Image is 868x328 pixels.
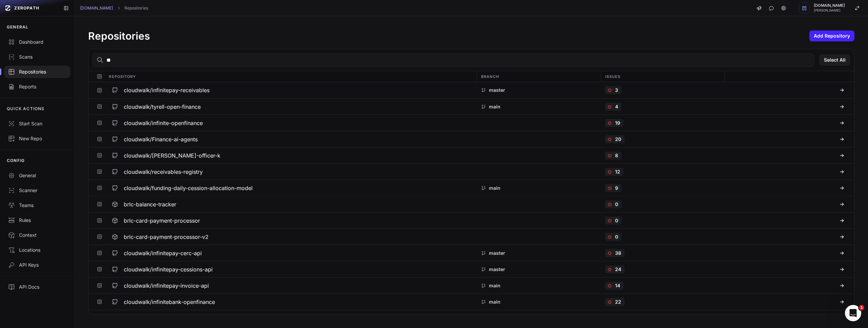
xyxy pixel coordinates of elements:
div: cloudwalk/funding-daily-cession-allocation-model main 9 [88,180,854,196]
p: 38 [615,250,621,257]
div: cloudwalk/infinite-openfinance 19 [88,115,854,131]
p: 0 [615,217,618,224]
div: Scans [8,54,66,60]
h3: cloudwalk/infinitepay-receivables [124,86,210,94]
div: API Docs [8,284,66,290]
p: 19 [615,120,620,126]
div: cloudwalk/tyrell-open-finance main 4 [88,98,854,115]
button: cloudwalk/Finance-ai-agents [105,131,477,147]
a: Repositories [124,5,148,11]
h3: cloudwalk/infinitepay-cessions-api [124,265,213,273]
div: Repositories [8,68,66,75]
div: cloudwalk/Finance-ai-agents 20 [88,131,854,147]
button: Add Repository [809,30,854,41]
div: cloudwalk/compliance-api [88,310,854,326]
h3: brlc-card-payment-processor-v2 [124,233,209,241]
p: master [489,250,505,257]
p: master [489,266,505,273]
h3: cloudwalk/tyrell-open-finance [124,103,201,111]
p: 8 [615,152,618,159]
button: cloudwalk/funding-daily-cession-allocation-model [105,180,477,196]
div: cloudwalk/infinitebank-openfinance main 22 [88,293,854,310]
div: cloudwalk/infinitepay-cerc-api master 38 [88,245,854,261]
div: Issues [601,71,725,82]
p: main [489,282,500,289]
div: Branch [477,71,601,82]
h3: cloudwalk/Finance-ai-agents [124,135,198,143]
p: 0 [615,201,618,208]
h3: cloudwalk/[PERSON_NAME]-officer-k [124,151,220,160]
h3: cloudwalk/infinitepay-invoice-api [124,282,209,290]
button: cloudwalk/receivables-registry [105,164,477,180]
div: Rules [8,217,66,224]
div: Dashboard [8,39,66,45]
div: brlc-balance-tracker 0 [88,196,854,212]
p: main [489,299,500,305]
nav: breadcrumb [80,5,148,11]
span: [PERSON_NAME] [814,9,845,12]
div: New Repo [8,135,66,142]
p: 22 [615,299,621,305]
p: 3 [615,87,618,94]
svg: chevron right, [116,6,121,11]
div: Locations [8,247,66,253]
div: cloudwalk/receivables-registry 12 [88,163,854,180]
p: QUICK ACTIONS [7,106,45,111]
p: 4 [615,103,618,110]
p: CONFIG [7,158,25,163]
h3: cloudwalk/infinitepay-cerc-api [124,249,202,257]
button: Select All [820,55,850,65]
p: master [489,87,505,94]
h3: brlc-balance-tracker [124,200,176,208]
h3: cloudwalk/compliance-api [124,314,192,322]
button: cloudwalk/infinite-openfinance [105,115,477,131]
a: ZEROPATH [3,3,58,14]
p: main [489,103,500,110]
div: Context [8,232,66,239]
h3: cloudwalk/funding-daily-cession-allocation-model [124,184,253,192]
p: 0 [615,233,618,240]
button: brlc-card-payment-processor [105,212,477,228]
h1: Repositories [88,30,150,42]
a: [DOMAIN_NAME] [80,5,113,11]
div: cloudwalk/infinitepay-receivables master 3 [88,82,854,98]
div: brlc-card-payment-processor 0 [88,212,854,228]
div: Repository [105,71,477,82]
div: General [8,172,66,179]
div: Reports [8,83,66,90]
h3: brlc-card-payment-processor [124,217,200,225]
button: cloudwalk/infinitepay-invoice-api [105,278,477,293]
p: 24 [615,266,621,273]
div: brlc-card-payment-processor-v2 0 [88,228,854,245]
div: cloudwalk/infinitepay-cessions-api master 24 [88,261,854,277]
button: brlc-card-payment-processor-v2 [105,229,477,245]
p: 9 [615,185,618,191]
div: Teams [8,202,66,209]
button: cloudwalk/tyrell-open-finance [105,99,477,115]
h3: cloudwalk/infinite-openfinance [124,119,203,127]
h3: cloudwalk/receivables-registry [124,168,203,176]
h3: cloudwalk/infinitebank-openfinance [124,298,215,306]
p: GENERAL [7,24,28,30]
button: cloudwalk/compliance-api [105,310,477,326]
button: cloudwalk/infinitepay-cerc-api [105,245,477,261]
button: cloudwalk/infinitepay-cessions-api [105,261,477,277]
p: 20 [615,136,621,143]
button: brlc-balance-tracker [105,196,477,212]
iframe: Intercom live chat [845,305,861,321]
span: 1 [859,305,864,310]
button: cloudwalk/[PERSON_NAME]-officer-k [105,147,477,163]
button: cloudwalk/infinitepay-receivables [105,82,477,98]
button: cloudwalk/infinitebank-openfinance [105,294,477,310]
div: API Keys [8,262,66,268]
span: [DOMAIN_NAME] [814,4,845,7]
p: main [489,185,500,191]
div: Start Scan [8,120,66,127]
div: cloudwalk/[PERSON_NAME]-officer-k 8 [88,147,854,163]
p: 14 [615,282,620,289]
div: Scanner [8,187,66,194]
p: 12 [615,168,620,175]
div: cloudwalk/infinitepay-invoice-api main 14 [88,277,854,293]
span: ZEROPATH [14,5,39,11]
